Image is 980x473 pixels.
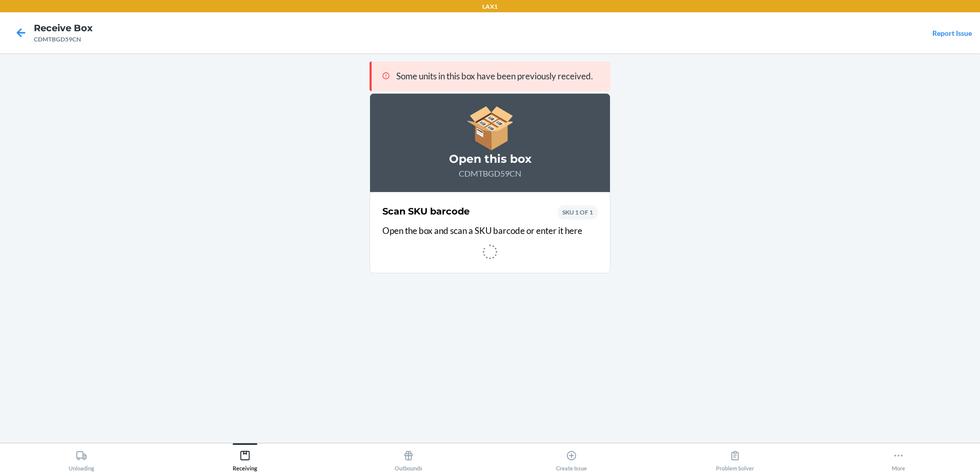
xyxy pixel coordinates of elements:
[382,167,598,180] p: CDMTBGD59CN
[326,443,490,471] button: Outbounds
[34,21,93,35] h4: Receive Box
[562,208,593,217] p: SKU 1 OF 1
[34,35,93,44] div: CDMTBGD59CN
[382,224,598,238] p: Open the box and scan a SKU barcode or enter it here
[396,71,593,81] span: Some units in this box have been previously received.
[556,446,587,471] div: Create Issue
[382,151,598,167] h3: Open this box
[716,446,754,471] div: Problem Solver
[382,205,469,218] h2: Scan SKU barcode
[892,446,905,471] div: More
[482,2,498,11] p: LAX1
[816,443,980,471] button: More
[69,446,94,471] div: Unloading
[654,443,817,471] button: Problem Solver
[932,29,972,37] a: Report Issue
[395,446,422,471] div: Outbounds
[490,443,654,471] button: Create Issue
[164,443,327,471] button: Receiving
[233,446,257,471] div: Receiving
